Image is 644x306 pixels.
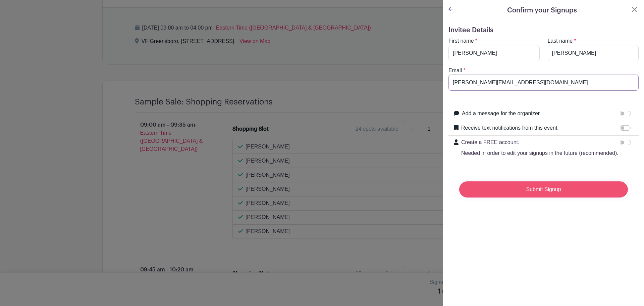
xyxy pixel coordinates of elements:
label: First name [448,37,474,45]
p: Create a FREE account. [461,138,619,146]
label: Email [448,67,462,75]
button: Close [631,5,639,13]
h5: Confirm your Signups [507,5,577,15]
h5: Invitee Details [448,26,639,34]
label: Receive text notifications from this event. [461,124,559,132]
input: Submit Signup [459,181,628,198]
label: Add a message for the organizer. [462,110,541,118]
label: Last name [548,37,573,45]
p: Needed in order to edit your signups in the future (recommended). [461,149,619,157]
